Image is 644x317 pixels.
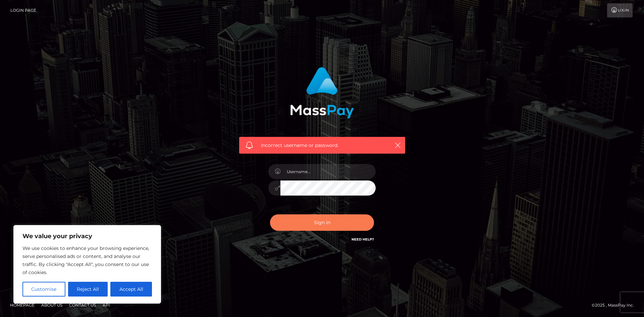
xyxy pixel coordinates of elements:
[7,300,37,310] a: Homepage
[13,225,161,304] div: We value your privacy
[39,300,65,310] a: About Us
[261,142,383,149] span: Incorrect username or password.
[22,244,152,276] p: We use cookies to enhance your browsing experience, serve personalised ads or content, and analys...
[22,232,152,240] p: We value your privacy
[270,214,374,231] button: Sign in
[66,300,99,310] a: Contact Us
[352,237,374,242] a: Need Help?
[290,67,354,118] img: MassPay Login
[110,282,152,297] button: Accept All
[607,3,633,17] a: Login
[592,302,639,309] div: © 2025 , MassPay Inc.
[10,3,36,17] a: Login Page
[280,164,376,179] input: Username...
[100,300,113,310] a: API
[68,282,108,297] button: Reject All
[22,282,65,297] button: Customise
